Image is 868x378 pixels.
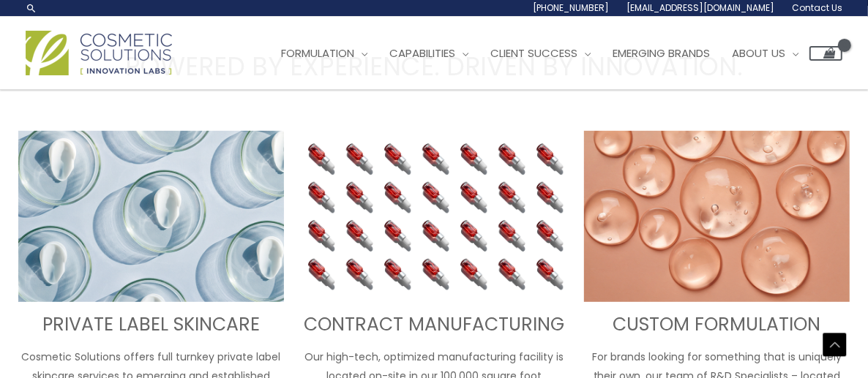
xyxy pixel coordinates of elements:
[602,31,721,75] a: Emerging Brands
[302,313,567,337] h3: CONTRACT MANUFACTURING
[26,2,37,14] a: Search icon link
[18,313,284,337] h3: PRIVATE LABEL SKINCARE
[809,46,842,61] a: View Shopping Cart, empty
[302,131,567,302] img: Contract Manufacturing
[792,1,842,14] span: Contact Us
[259,31,842,75] nav: Site Navigation
[584,131,850,302] img: Custom Formulation
[18,131,284,302] img: turnkey private label skincare
[732,45,785,61] span: About Us
[721,31,809,75] a: About Us
[533,1,609,14] span: [PHONE_NUMBER]
[270,31,378,75] a: Formulation
[626,1,774,14] span: [EMAIL_ADDRESS][DOMAIN_NAME]
[26,31,172,75] img: Cosmetic Solutions Logo
[479,31,602,75] a: Client Success
[613,45,710,61] span: Emerging Brands
[490,45,577,61] span: Client Success
[281,45,354,61] span: Formulation
[584,313,850,337] h3: CUSTOM FORMULATION
[389,45,455,61] span: Capabilities
[378,31,479,75] a: Capabilities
